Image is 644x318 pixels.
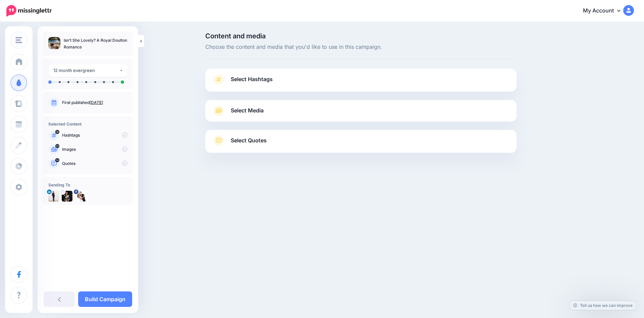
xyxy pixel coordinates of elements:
p: Images [62,146,127,152]
img: 50276843_2148254125236391_7408444889085509632_n-bsa65440.jpg [75,191,86,202]
a: My Account [576,3,634,19]
img: Missinglettr [6,5,52,16]
button: 12 month evergreen [48,64,127,77]
a: [DATE] [90,100,103,105]
a: Tell us how we can improve [570,301,636,310]
span: Select Hashtags [231,75,273,84]
h4: Sending To [48,182,127,187]
img: b36fb468ebfe5a642ecaa3a2d1fac12a_thumb.jpg [48,37,60,49]
a: Select Media [212,105,510,116]
p: Isn’t She Lovely? A Royal Doulton Romance [64,37,127,50]
span: Content and media [205,33,517,39]
p: Quotes [62,161,127,167]
p: First published [62,100,127,106]
img: ACg8ocLbqbzBAFeCQuXhciVjbQLXBofJJSXXECFALPn1XCpBH6vFys9Vs96-c-86984.png [62,191,72,202]
span: 10 [55,130,59,134]
h4: Selected Content [48,121,127,127]
span: 14 [55,158,60,162]
img: menu.png [15,37,22,43]
img: 1598394995856-85073.png [48,191,59,202]
a: Select Hashtags [212,74,510,92]
span: Choose the content and media that you'd like to use in this campaign. [205,43,517,51]
span: Select Quotes [231,136,267,145]
span: 51 [55,144,59,148]
span: Select Media [231,106,264,115]
div: 12 month evergreen [53,67,119,74]
p: Hashtags [62,132,127,138]
a: Select Quotes [212,135,510,153]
